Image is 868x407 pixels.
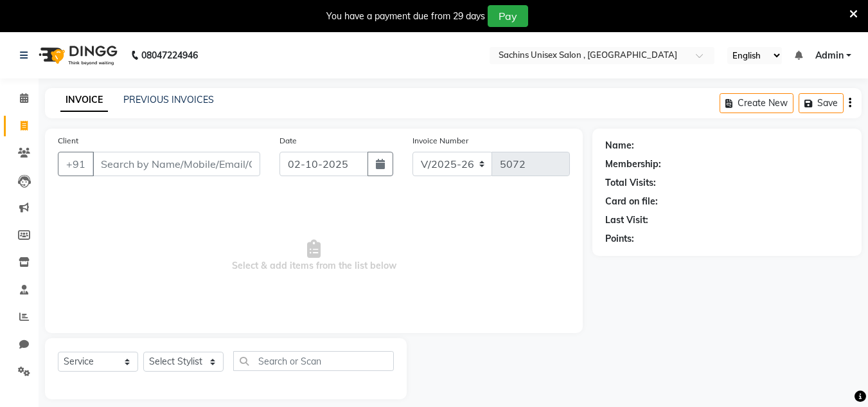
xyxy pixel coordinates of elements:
button: Create New [720,93,793,113]
div: Last Visit: [605,213,648,227]
span: Select & add items from the list below [58,192,570,320]
div: Membership: [605,158,661,171]
button: +91 [58,152,94,176]
label: Invoice Number [412,135,468,147]
div: Name: [605,139,634,152]
a: PREVIOUS INVOICES [123,94,214,105]
button: Save [799,93,844,113]
a: INVOICE [60,89,108,112]
b: 08047224946 [141,37,198,73]
img: logo [33,37,121,73]
div: Points: [605,232,634,246]
input: Search by Name/Mobile/Email/Code [93,152,260,176]
button: Pay [488,5,528,27]
label: Date [279,135,297,147]
div: Total Visits: [605,176,656,190]
div: You have a payment due from 29 days [326,10,485,23]
span: Admin [815,49,844,62]
input: Search or Scan [233,351,394,371]
label: Client [58,135,78,147]
div: Card on file: [605,195,658,208]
